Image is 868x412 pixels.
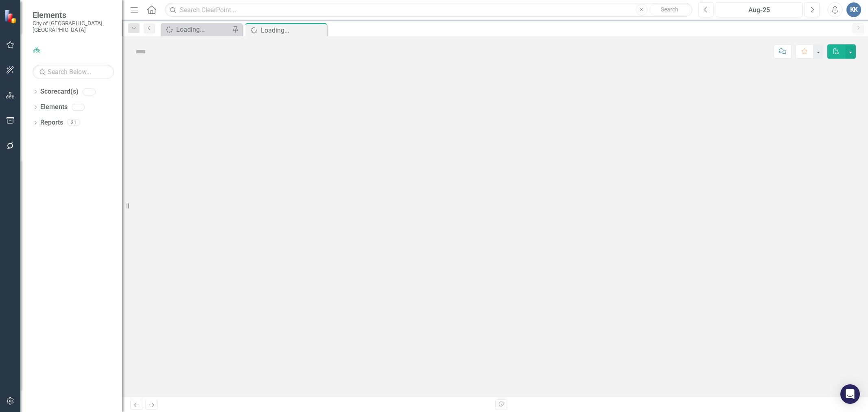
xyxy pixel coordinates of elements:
input: Search Below... [33,65,114,79]
small: City of [GEOGRAPHIC_DATA], [GEOGRAPHIC_DATA] [33,20,114,33]
button: KK [846,2,861,17]
button: Search [649,4,690,15]
div: Loading... [261,25,325,35]
div: Loading... [176,24,230,35]
img: Not Defined [134,45,147,58]
span: Search [661,6,678,13]
a: Scorecard(s) [40,87,79,96]
a: Elements [40,103,68,112]
div: Open Intercom Messenger [840,384,860,404]
div: Aug-25 [719,5,800,15]
input: Search ClearPoint... [165,3,692,17]
div: 31 [67,119,80,126]
a: Loading... [163,24,230,35]
span: Elements [33,10,114,20]
a: Reports [40,118,63,127]
img: ClearPoint Strategy [4,9,19,24]
button: Aug-25 [716,2,802,17]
